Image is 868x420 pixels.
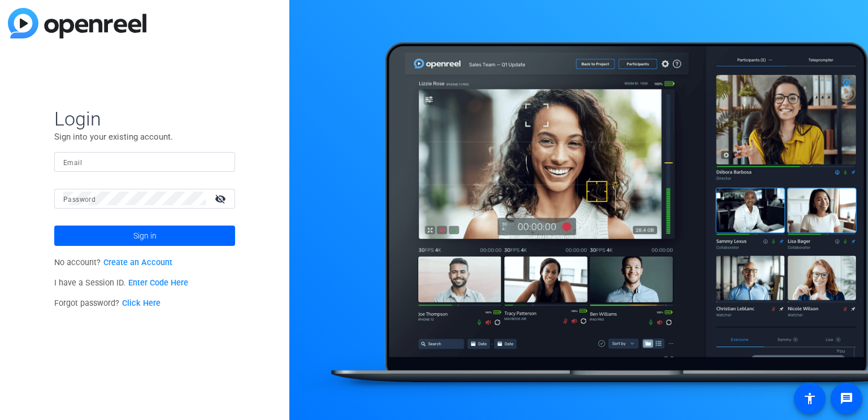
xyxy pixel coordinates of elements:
[63,155,226,168] input: Enter Email Address
[128,278,188,288] a: Enter Code Here
[63,196,96,203] mat-label: Password
[54,107,235,131] span: Login
[54,278,188,288] span: I have a Session ID.
[840,392,853,405] mat-icon: message
[103,258,172,267] a: Create an Account
[803,392,817,405] mat-icon: accessibility
[133,222,157,250] span: Sign in
[122,298,160,308] a: Click Here
[54,226,235,246] button: Sign in
[208,190,235,207] mat-icon: visibility_off
[63,159,82,167] mat-label: Email
[8,8,146,38] img: blue-gradient.svg
[54,131,235,143] p: Sign into your existing account.
[54,298,160,308] span: Forgot password?
[54,258,172,267] span: No account?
